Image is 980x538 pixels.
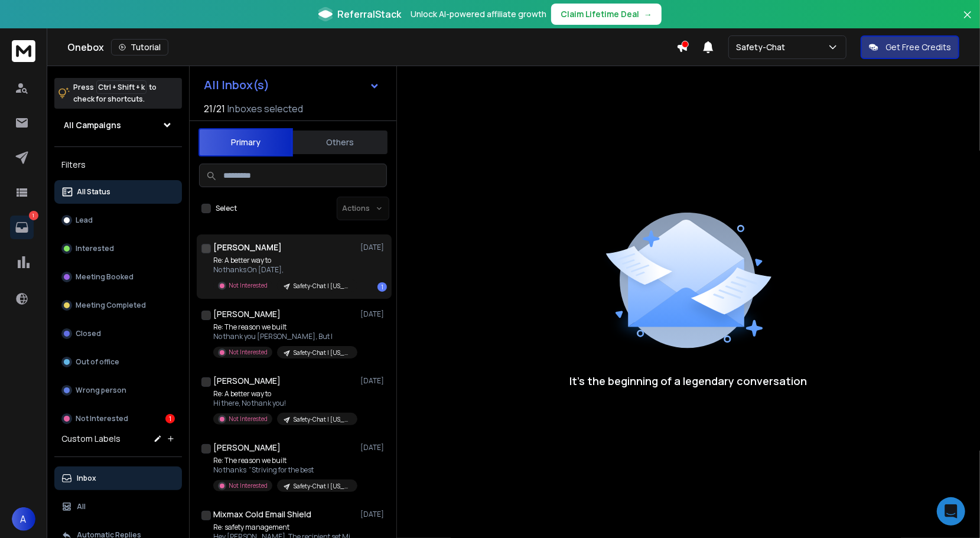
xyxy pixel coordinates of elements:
[12,507,35,531] button: A
[77,187,110,197] p: All Status
[213,456,355,465] p: Re: The reason we built
[54,407,182,431] button: Not Interested1
[337,7,401,21] span: ReferralStack
[294,348,350,357] p: Safety-Chat | [US_STATE]
[294,482,350,491] p: Safety-Chat | [US_STATE]
[377,282,387,292] div: 1
[213,465,355,475] p: No thanks “Striving for the best
[54,265,182,289] button: Meeting Booked
[229,281,268,290] p: Not Interested
[960,7,975,35] button: Close banner
[213,322,355,332] p: Re: The reason we built
[198,128,293,156] button: Primary
[54,156,182,173] h3: Filters
[111,39,168,56] button: Tutorial
[213,399,355,408] p: Hi there, No thank you!
[96,80,146,94] span: Ctrl + Shift + k
[570,373,808,389] p: It’s the beginning of a legendary conversation
[293,129,388,155] button: Others
[229,481,268,490] p: Not Interested
[213,265,355,275] p: No thanks On [DATE],
[54,237,182,260] button: Interested
[54,322,182,345] button: Closed
[29,211,38,220] p: 1
[73,81,157,105] p: Press to check for shortcuts.
[76,272,134,282] p: Meeting Booked
[885,41,951,53] p: Get Free Credits
[360,376,387,386] p: [DATE]
[213,242,282,253] h1: [PERSON_NAME]
[204,79,269,91] h1: All Inbox(s)
[216,204,237,213] label: Select
[54,113,182,137] button: All Campaigns
[644,8,652,20] span: →
[64,119,121,131] h1: All Campaigns
[360,443,387,452] p: [DATE]
[213,375,281,387] h1: [PERSON_NAME]
[294,282,350,291] p: Safety-Chat | [US_STATE]
[54,379,182,402] button: Wrong person
[67,39,676,56] div: Onebox
[76,244,114,253] p: Interested
[54,294,182,317] button: Meeting Completed
[54,495,182,519] button: All
[76,301,146,310] p: Meeting Completed
[61,433,121,445] h3: Custom Labels
[77,474,96,483] p: Inbox
[194,73,389,97] button: All Inbox(s)
[736,41,790,53] p: Safety-Chat
[229,415,268,423] p: Not Interested
[54,467,182,490] button: Inbox
[213,508,311,520] h1: Mixmax Cold Email Shield
[54,208,182,232] button: Lead
[213,523,355,532] p: Re: safety management
[76,216,93,225] p: Lead
[294,415,350,424] p: Safety-Chat | [US_STATE]
[227,102,303,116] h3: Inboxes selected
[76,329,101,338] p: Closed
[165,414,175,423] div: 1
[76,414,128,423] p: Not Interested
[937,497,965,526] div: Open Intercom Messenger
[10,216,34,239] a: 1
[551,4,662,25] button: Claim Lifetime Deal→
[360,243,387,252] p: [DATE]
[54,180,182,204] button: All Status
[213,332,355,341] p: No thank you [PERSON_NAME], But I
[213,442,281,454] h1: [PERSON_NAME]
[54,350,182,374] button: Out of office
[213,389,355,399] p: Re: A better way to
[76,386,126,395] p: Wrong person
[411,8,546,20] p: Unlock AI-powered affiliate growth
[213,308,281,320] h1: [PERSON_NAME]
[77,502,86,511] p: All
[861,35,959,59] button: Get Free Credits
[213,256,355,265] p: Re: A better way to
[360,309,387,319] p: [DATE]
[360,510,387,519] p: [DATE]
[229,348,268,357] p: Not Interested
[76,357,119,367] p: Out of office
[204,102,225,116] span: 21 / 21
